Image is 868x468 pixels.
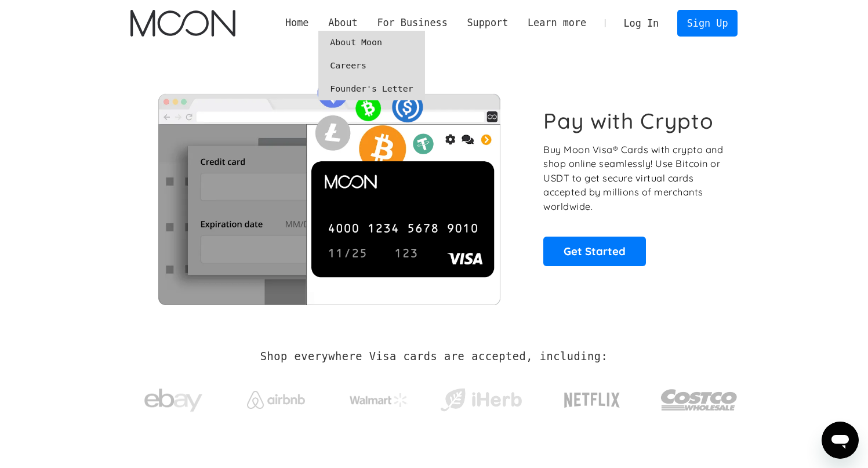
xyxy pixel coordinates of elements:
a: Walmart [335,382,422,413]
img: Moon Logo [130,10,235,37]
img: Moon Cards let you spend your crypto anywhere Visa is accepted. [130,69,528,304]
img: Airbnb [247,391,305,409]
a: Log In [614,10,669,36]
a: Careers [318,54,424,77]
div: Support [467,16,508,30]
h2: Shop everywhere Visa cards are accepted, including: [260,350,608,363]
a: Airbnb [233,379,319,415]
a: home [130,10,235,37]
a: iHerb [438,373,524,421]
img: Netflix [563,386,621,415]
div: Support [457,16,518,30]
a: ebay [130,371,217,425]
a: About Moon [318,31,424,54]
div: About [318,16,367,30]
a: Sign Up [677,10,738,36]
img: Costco [660,378,738,422]
div: Learn more [528,16,586,30]
a: Home [275,16,318,30]
div: For Business [377,16,447,30]
p: Buy Moon Visa® Cards with crypto and shop online seamlessly! Use Bitcoin or USDT to get secure vi... [543,143,725,214]
a: Netflix [540,374,644,420]
h1: Pay with Crypto [543,108,714,134]
a: Costco [660,367,738,427]
img: iHerb [438,385,524,415]
nav: About [318,31,424,100]
a: Get Started [543,237,646,266]
iframe: Button to launch messaging window [822,422,859,459]
img: ebay [144,382,202,419]
img: Walmart [350,393,408,407]
div: About [328,16,358,30]
a: Founder's Letter [318,77,424,100]
div: Learn more [518,16,596,30]
div: For Business [368,16,457,30]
